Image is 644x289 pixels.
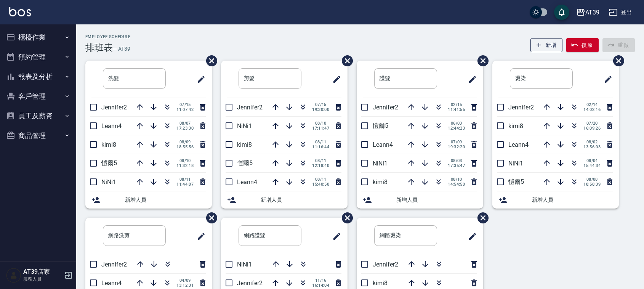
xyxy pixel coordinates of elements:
input: 排版標題 [239,225,301,246]
h5: AT39店家 [23,268,62,276]
span: 14:54:50 [448,182,465,187]
span: 11:07:42 [176,107,194,112]
img: Logo [9,7,31,16]
span: 12:18:40 [312,163,329,168]
span: 08/11 [312,158,329,163]
span: 新增人員 [125,196,206,204]
span: 08/11 [176,177,194,182]
span: 08/11 [312,177,329,182]
span: 修改班表的標題 [328,227,341,246]
span: NiNi1 [237,122,252,130]
span: 13:56:03 [583,144,601,149]
button: 復原 [566,38,599,52]
span: Leann4 [101,279,122,287]
span: 修改班表的標題 [463,70,477,88]
span: kimi8 [508,122,523,130]
span: 新增人員 [261,196,341,204]
span: 08/03 [448,158,465,163]
span: 刪除班表 [472,50,490,72]
button: 登出 [606,5,635,19]
span: 愷爾5 [237,159,253,167]
span: 17:23:30 [176,126,194,131]
span: 17:35:47 [448,163,465,168]
span: 新增人員 [532,196,613,204]
span: 修改班表的標題 [599,70,613,88]
span: Jennifer2 [373,261,398,268]
span: 刪除班表 [336,50,354,72]
span: Jennifer2 [373,104,398,111]
input: 排版標題 [103,225,166,246]
span: 07/09 [448,140,465,144]
span: 刪除班表 [472,207,490,229]
span: 08/08 [583,177,601,182]
span: 11:44:07 [176,182,194,187]
p: 服務人員 [23,276,62,283]
span: 02/14 [583,102,601,107]
span: NiNi1 [508,160,523,167]
span: 16:09:26 [583,126,601,131]
span: 11:32:18 [176,163,194,168]
span: Leann4 [508,141,529,148]
span: 新增人員 [396,196,477,204]
input: 排版標題 [239,68,301,89]
img: Person [6,268,21,283]
span: 愷爾5 [508,178,524,185]
button: 報表及分析 [3,67,73,87]
button: AT39 [573,5,602,20]
span: 08/02 [583,140,601,144]
button: save [554,5,569,20]
input: 排版標題 [103,68,166,89]
button: 櫃檯作業 [3,27,73,47]
span: 08/11 [312,140,329,144]
span: Leann4 [237,178,257,186]
span: kimi8 [101,141,116,148]
span: 06/03 [448,121,465,126]
h6: — AT39 [113,45,130,53]
div: 新增人員 [221,191,348,209]
span: 16:14:04 [312,283,329,288]
span: 08/10 [176,158,194,163]
span: 08/07 [176,121,194,126]
span: Jennifer2 [508,104,534,111]
span: 刪除班表 [607,50,625,72]
div: AT39 [585,8,599,17]
span: Jennifer2 [237,104,263,111]
span: Leann4 [373,141,393,148]
span: NiNi1 [373,160,388,167]
span: 刪除班表 [200,50,218,72]
input: 排版標題 [374,68,437,89]
span: 修改班表的標題 [192,227,206,246]
span: 刪除班表 [200,207,218,229]
span: 18:58:39 [583,182,601,187]
div: 新增人員 [85,191,212,209]
input: 排版標題 [510,68,573,89]
span: 愷爾5 [101,159,117,167]
span: Jennifer2 [101,261,127,268]
span: 18:55:56 [176,144,194,149]
button: 商品管理 [3,126,73,146]
button: 員工及薪資 [3,106,73,126]
span: 14:02:16 [583,107,601,112]
span: 04/09 [176,278,194,283]
span: 修改班表的標題 [463,227,477,246]
h3: 排班表 [85,42,113,53]
span: 17:11:47 [312,126,329,131]
div: 新增人員 [357,191,483,209]
span: 19:30:00 [312,107,329,112]
span: 11:16:44 [312,144,329,149]
span: NiNi1 [101,178,116,186]
span: Jennifer2 [237,279,263,287]
span: 修改班表的標題 [328,70,341,88]
span: 15:44:34 [583,163,601,168]
span: Jennifer2 [101,104,127,111]
span: 02/15 [448,102,465,107]
span: 修改班表的標題 [192,70,206,88]
span: NiNi1 [237,261,252,268]
span: kimi8 [373,178,388,186]
button: 新增 [530,38,563,52]
span: kimi8 [373,279,388,287]
button: 預約管理 [3,47,73,67]
span: 11/16 [312,278,329,283]
span: 12:44:23 [448,126,465,131]
span: 15:40:50 [312,182,329,187]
